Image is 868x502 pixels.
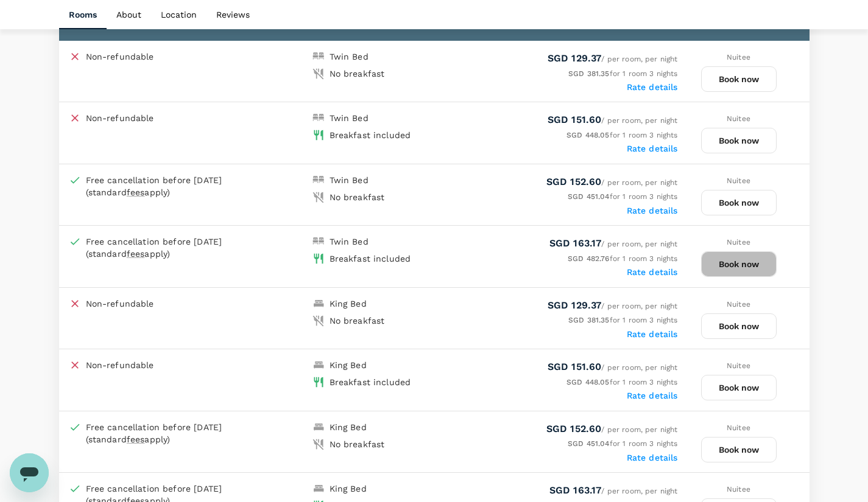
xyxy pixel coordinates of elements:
span: for 1 room 3 nights [566,131,677,139]
button: Book now [701,375,777,400]
span: fees [127,249,145,259]
span: for 1 room 3 nights [568,439,677,448]
img: double-bed-icon [312,51,325,63]
p: Non-refundable [86,51,154,63]
span: / per room, per night [549,240,678,248]
span: fees [127,434,145,444]
img: double-bed-icon [312,174,325,186]
span: SGD 151.60 [548,361,602,372]
span: for 1 room 3 nights [566,378,677,386]
img: king-bed-icon [312,298,325,310]
label: Rate details [627,391,678,400]
img: king-bed-icon [312,359,325,371]
span: Nuitee [727,53,750,61]
p: Non-refundable [86,359,154,371]
div: King Bed [330,359,367,371]
span: for 1 room 3 nights [568,254,677,263]
button: Book now [701,313,777,339]
button: Book now [701,66,777,92]
button: Book now [701,437,777,462]
label: Rate details [627,206,678,215]
img: king-bed-icon [312,421,325,433]
span: SGD 151.60 [548,114,602,125]
div: King Bed [330,298,367,310]
div: King Bed [330,421,367,433]
label: Rate details [627,144,678,153]
img: double-bed-icon [312,235,325,248]
label: Rate details [627,82,678,92]
span: SGD 129.37 [548,52,602,64]
button: Book now [701,128,777,153]
label: Rate details [627,329,678,339]
p: Non-refundable [86,298,154,310]
p: Reviews [216,9,250,21]
span: / per room, per night [548,302,678,310]
span: SGD 482.76 [568,254,610,263]
button: Book now [701,190,777,215]
div: No breakfast [330,191,385,203]
button: Book now [701,251,777,277]
span: Nuitee [727,424,750,432]
img: double-bed-icon [312,112,325,124]
label: Rate details [627,267,678,277]
div: Twin Bed [330,235,369,248]
div: Breakfast included [330,253,411,265]
span: Nuitee [727,114,750,123]
span: / per room, per night [548,55,678,63]
span: SGD 448.05 [566,378,610,386]
span: Nuitee [727,176,750,185]
div: Twin Bed [330,112,369,124]
span: / per room, per night [546,425,678,434]
span: for 1 room 3 nights [568,192,677,201]
span: SGD 163.17 [549,484,602,496]
div: Free cancellation before [DATE] (standard apply) [86,235,250,260]
span: SGD 448.05 [566,131,610,139]
div: Breakfast included [330,129,411,141]
span: Nuitee [727,238,750,246]
span: Nuitee [727,485,750,493]
span: SGD 163.17 [549,237,602,249]
span: SGD 451.04 [568,439,610,448]
span: fees [127,187,145,197]
span: / per room, per night [548,116,678,125]
span: Nuitee [727,361,750,370]
span: for 1 room 3 nights [568,69,677,78]
div: No breakfast [330,68,385,80]
iframe: 启动消息传送窗口的按钮 [10,453,49,492]
img: king-bed-icon [312,483,325,495]
p: About [116,9,141,21]
div: No breakfast [330,438,385,450]
span: SGD 451.04 [568,192,610,201]
div: No breakfast [330,315,385,327]
span: / per room, per night [548,363,678,372]
span: SGD 152.60 [546,423,602,434]
p: Rooms [69,9,97,21]
span: SGD 381.35 [568,69,610,78]
span: SGD 129.37 [548,299,602,311]
span: SGD 381.35 [568,316,610,324]
p: Location [161,9,197,21]
div: Twin Bed [330,51,369,63]
div: King Bed [330,483,367,495]
div: Free cancellation before [DATE] (standard apply) [86,421,250,445]
span: SGD 152.60 [546,176,602,187]
div: Free cancellation before [DATE] (standard apply) [86,174,250,198]
span: for 1 room 3 nights [568,316,677,324]
span: Nuitee [727,300,750,309]
div: Breakfast included [330,376,411,388]
span: / per room, per night [549,487,678,495]
span: / per room, per night [546,178,678,187]
p: Non-refundable [86,112,154,124]
div: Twin Bed [330,174,369,186]
label: Rate details [627,453,678,462]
